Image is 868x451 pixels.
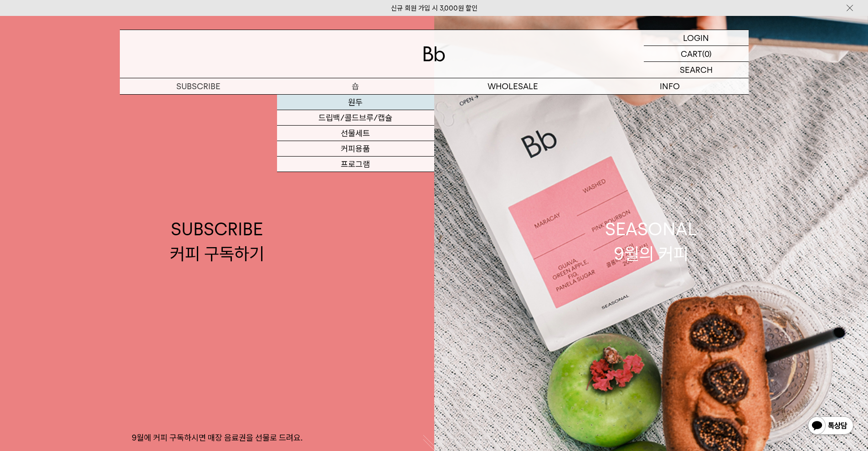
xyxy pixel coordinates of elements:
div: SEASONAL 9월의 커피 [605,217,697,265]
img: 카카오톡 채널 1:1 채팅 버튼 [807,416,854,437]
p: (0) [702,46,712,61]
p: WHOLESALE [434,78,591,94]
a: CART (0) [644,46,749,62]
img: 로고 [423,46,445,61]
a: 선물세트 [277,126,434,141]
p: CART [681,46,702,61]
a: 신규 회원 가입 시 3,000원 할인 [391,4,478,12]
a: SUBSCRIBE [120,78,277,94]
div: SUBSCRIBE 커피 구독하기 [170,217,264,265]
a: 프로그램 [277,157,434,172]
a: LOGIN [644,30,749,46]
p: SEARCH [680,62,713,78]
a: 커피용품 [277,141,434,157]
a: 숍 [277,78,434,94]
p: INFO [591,78,749,94]
a: 원두 [277,95,434,110]
a: 드립백/콜드브루/캡슐 [277,110,434,126]
p: LOGIN [683,30,709,46]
